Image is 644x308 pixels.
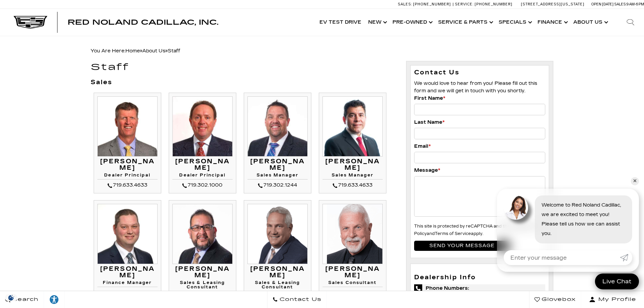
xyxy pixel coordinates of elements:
span: Staff [168,48,180,54]
label: Message [414,167,440,174]
a: Red Noland Cadillac, Inc. [68,19,218,26]
a: Finance [534,9,570,36]
span: » [125,48,180,54]
a: Sales: [PHONE_NUMBER] [398,2,453,6]
textarea: Message* [414,176,546,217]
span: My Profile [596,295,636,304]
h4: Sales & Leasing Consultant [247,281,308,291]
span: Search [10,295,39,304]
img: Opt-Out Icon [3,294,19,301]
h4: Sales Consultant [323,281,383,287]
div: 719.302.1244 [247,181,308,189]
h3: Dealership Info [414,274,546,281]
h3: [PERSON_NAME] [97,266,158,279]
a: Service & Parts [435,9,495,36]
h3: [PERSON_NAME] [172,266,233,279]
h3: [PERSON_NAME] [172,158,233,172]
form: Contact Us [414,69,546,254]
a: Glovebox [529,291,581,308]
small: This site is protected by reCAPTCHA and the Google and apply. [414,224,542,236]
a: About Us [570,9,610,36]
span: Red Noland Cadillac, Inc. [68,18,218,26]
h3: [PERSON_NAME] [323,266,383,279]
span: Sales: [614,2,626,6]
h4: Sales Manager [247,173,308,180]
a: New [365,9,389,36]
a: Pre-Owned [389,9,435,36]
h1: Staff [91,63,396,72]
label: First Name [414,95,445,102]
h3: [PERSON_NAME] [247,266,308,279]
h4: Dealer Principal [172,173,233,180]
section: Click to Open Cookie Consent Modal [3,294,19,301]
a: Live Chat [595,274,639,289]
a: Terms of Service [435,231,471,236]
button: Open user profile menu [581,291,644,308]
span: Open [DATE] [591,2,614,6]
span: Sales: [398,2,412,6]
a: Home [125,48,140,54]
div: 719.633.4633 [323,181,383,189]
span: You Are Here: [91,48,180,54]
span: » [142,48,180,54]
span: Live Chat [599,278,635,285]
div: 719.302.1000 [172,181,233,189]
a: Privacy Policy [414,224,542,236]
h3: Sales [91,79,396,86]
input: Last Name* [414,128,546,139]
input: Email* [414,152,546,163]
input: Enter your message [504,250,620,265]
h3: [PERSON_NAME] [247,158,308,172]
div: 719.633.4633 [97,181,158,189]
span: [PHONE_NUMBER] [475,2,512,6]
span: 9 AM-6 PM [626,2,644,6]
h3: [PERSON_NAME] [323,158,383,172]
h3: [PERSON_NAME] [97,158,158,172]
a: Contact Us [267,291,327,308]
a: Specials [495,9,534,36]
label: Last Name [414,119,445,126]
img: Cadillac Dark Logo with Cadillac White Text [14,16,47,29]
input: First Name* [414,104,546,115]
div: 719.633.4633 [323,289,383,297]
a: Service: [PHONE_NUMBER] [453,2,514,6]
input: Send your message [414,241,510,251]
h4: Sales Manager [323,173,383,180]
div: Welcome to Red Noland Cadillac, we are excited to meet you! Please tell us how we can assist you. [535,195,632,243]
div: Explore your accessibility options [44,294,64,305]
a: Explore your accessibility options [44,291,65,308]
a: About Us [142,48,165,54]
label: Email [414,143,431,150]
span: Glovebox [540,295,576,304]
h4: Finance Manager [97,281,158,287]
a: Submit [620,250,632,265]
h3: Contact Us [414,69,546,76]
span: Phone Numbers: [414,284,546,292]
a: EV Test Drive [316,9,365,36]
span: We would love to hear from you! Please fill out this form and we will get in touch with you shortly. [414,80,537,94]
h4: Sales & Leasing Consultant [172,281,233,291]
a: [STREET_ADDRESS][US_STATE] [521,2,585,6]
span: Contact Us [278,295,321,304]
span: [PHONE_NUMBER] [413,2,451,6]
div: Breadcrumbs [91,46,554,56]
div: Search [617,9,644,36]
span: Service: [455,2,474,6]
img: Agent profile photo [504,195,528,220]
h4: Dealer Principal [97,173,158,180]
